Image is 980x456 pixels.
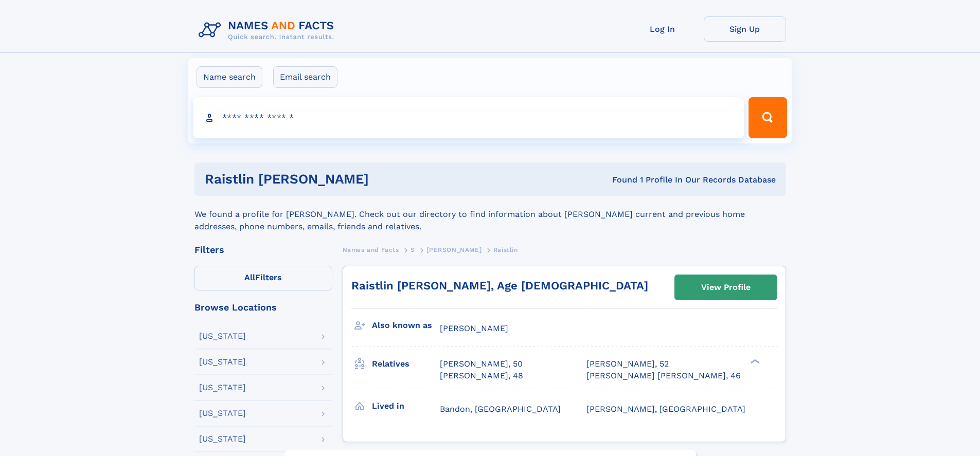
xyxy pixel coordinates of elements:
[194,266,332,290] label: Filters
[199,358,246,366] div: [US_STATE]
[194,196,786,233] div: We found a profile for [PERSON_NAME]. Check out our directory to find information about [PERSON_N...
[493,246,518,253] span: Raistlin
[490,174,776,186] div: Found 1 Profile In Our Records Database
[621,16,704,42] a: Log In
[675,275,777,300] a: View Profile
[701,276,751,299] div: View Profile
[372,317,440,334] h3: Also known as
[586,404,745,414] span: [PERSON_NAME], [GEOGRAPHIC_DATA]
[193,97,744,138] input: search input
[205,173,491,186] h1: Raistlin [PERSON_NAME]
[199,409,246,417] div: [US_STATE]
[411,246,415,253] span: S
[244,272,255,282] span: All
[748,358,760,365] div: ❯
[343,243,399,256] a: Names and Facts
[704,16,786,42] a: Sign Up
[586,358,669,370] a: [PERSON_NAME], 52
[199,384,246,392] div: [US_STATE]
[372,355,440,373] h3: Relatives
[351,279,648,292] a: Raistlin [PERSON_NAME], Age [DEMOGRAPHIC_DATA]
[749,97,787,138] button: Search Button
[194,245,332,254] div: Filters
[440,404,561,414] span: Bandon, [GEOGRAPHIC_DATA]
[411,243,415,256] a: S
[426,246,482,253] span: [PERSON_NAME]
[440,358,523,370] a: [PERSON_NAME], 50
[273,66,337,88] label: Email search
[199,332,246,340] div: [US_STATE]
[194,303,332,312] div: Browse Locations
[586,370,741,381] a: [PERSON_NAME] [PERSON_NAME], 46
[194,16,343,44] img: Logo Names and Facts
[199,435,246,443] div: [US_STATE]
[426,243,482,256] a: [PERSON_NAME]
[440,323,508,333] span: [PERSON_NAME]
[440,370,523,381] a: [PERSON_NAME], 48
[372,397,440,415] h3: Lived in
[197,66,262,88] label: Name search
